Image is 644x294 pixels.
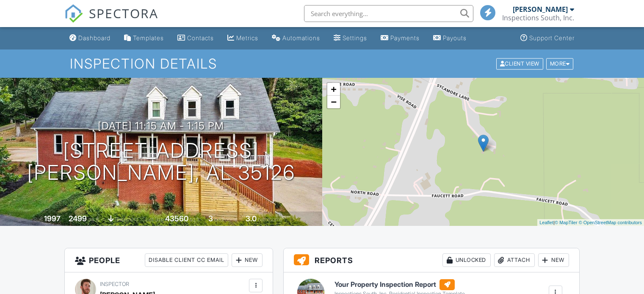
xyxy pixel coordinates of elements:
[390,34,420,41] div: Payments
[89,4,158,22] span: SPECTORA
[236,34,258,41] div: Metrics
[579,220,642,225] a: © OpenStreetMap contributors
[65,248,273,272] h3: People
[538,253,569,267] div: New
[121,30,167,46] a: Templates
[334,279,465,290] h6: Your Property Inspection Report
[430,30,470,46] a: Payouts
[330,30,370,46] a: Settings
[33,216,43,223] span: Built
[282,34,320,41] div: Automations
[174,30,217,46] a: Contacts
[224,30,262,46] a: Metrics
[502,14,574,22] div: Inspections South, Inc.
[115,216,138,223] span: basement
[100,281,129,287] span: Inspector
[513,5,568,14] div: [PERSON_NAME]
[69,214,87,223] div: 2499
[284,248,579,272] h3: Reports
[64,11,158,29] a: SPECTORA
[327,96,340,108] a: Zoom out
[343,34,367,41] div: Settings
[133,34,164,41] div: Templates
[88,216,100,223] span: sq. ft.
[539,220,553,225] a: Leaflet
[258,216,282,223] span: bathrooms
[442,253,491,267] div: Unlocked
[66,30,114,46] a: Dashboard
[214,216,238,223] span: bedrooms
[190,216,200,223] span: sq.ft.
[377,30,423,46] a: Payments
[78,34,111,41] div: Dashboard
[268,30,323,46] a: Automations (Basic)
[546,58,574,69] div: More
[246,214,257,223] div: 3.0
[146,216,164,223] span: Lot Size
[327,83,340,96] a: Zoom in
[496,58,543,69] div: Client View
[304,5,473,22] input: Search everything...
[165,214,188,223] div: 43560
[187,34,214,41] div: Contacts
[27,140,295,184] h1: [STREET_ADDRESS] [PERSON_NAME], AL 35126
[443,34,467,41] div: Payouts
[70,56,574,71] h1: Inspection Details
[517,30,578,46] a: Support Center
[232,253,263,267] div: New
[98,120,224,132] h3: [DATE] 11:15 am - 1:15 pm
[494,253,535,267] div: Attach
[208,214,213,223] div: 3
[44,214,61,223] div: 1997
[64,4,83,23] img: The Best Home Inspection Software - Spectora
[145,253,228,267] div: Disable Client CC Email
[537,219,644,226] div: |
[495,60,545,66] a: Client View
[555,220,578,225] a: © MapTiler
[529,34,575,41] div: Support Center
